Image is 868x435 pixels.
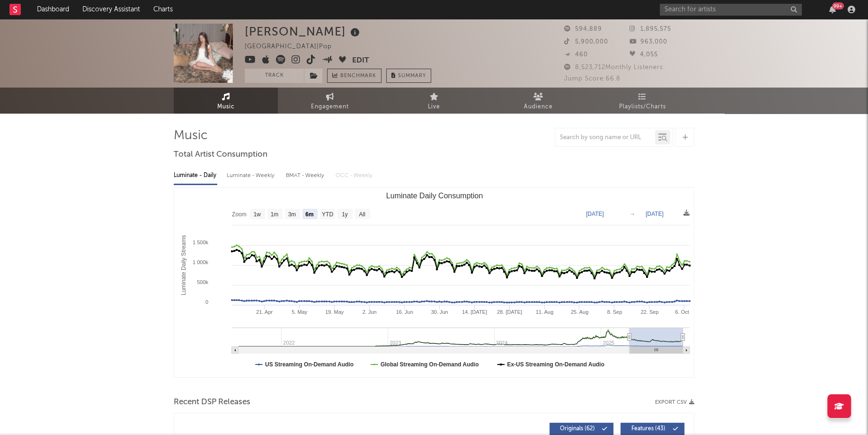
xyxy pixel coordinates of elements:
[193,240,209,245] text: 1 500k
[227,168,276,184] div: Luminate - Weekly
[254,211,261,218] text: 1w
[607,309,622,315] text: 8. Sep
[660,4,802,16] input: Search for artists
[193,259,209,265] text: 1 000k
[627,426,670,432] span: Features ( 43 )
[271,211,279,218] text: 1m
[556,426,599,432] span: Originals ( 62 )
[832,2,844,9] div: 99 +
[174,149,267,160] span: Total Artist Consumption
[382,88,486,114] a: Live
[564,26,602,32] span: 594,889
[245,69,304,83] button: Track
[524,101,553,113] span: Audience
[180,235,187,295] text: Luminate Daily Streams
[507,361,604,368] text: Ex-US Streaming On-Demand Audio
[256,309,273,315] text: 21. Apr
[288,211,296,218] text: 3m
[829,6,836,13] button: 99+
[571,309,588,315] text: 25. Aug
[286,168,326,184] div: BMAT - Weekly
[174,88,278,114] a: Music
[325,309,344,315] text: 19. May
[431,309,448,315] text: 30. Jun
[564,52,588,58] span: 460
[232,211,247,218] text: Zoom
[265,361,354,368] text: US Streaming On-Demand Audio
[217,101,235,113] span: Music
[305,211,313,218] text: 6m
[564,64,663,71] span: 8,523,712 Monthly Listeners
[381,361,479,368] text: Global Streaming On-Demand Audio
[386,192,483,200] text: Luminate Daily Consumption
[564,76,620,82] span: Jump Score: 66.8
[586,211,604,217] text: [DATE]
[564,39,608,45] span: 5,900,000
[486,88,590,114] a: Audience
[549,423,613,435] button: Originals(62)
[497,309,522,315] text: 28. [DATE]
[245,41,343,53] div: [GEOGRAPHIC_DATA] | Pop
[462,309,487,315] text: 14. [DATE]
[174,397,250,408] span: Recent DSP Releases
[278,88,382,114] a: Engagement
[629,39,667,45] span: 963,000
[197,279,208,285] text: 500k
[640,309,658,315] text: 22. Sep
[386,69,431,83] button: Summary
[245,24,362,39] div: [PERSON_NAME]
[629,26,671,32] span: 1,895,575
[555,134,655,142] input: Search by song name or URL
[292,309,308,315] text: 5. May
[352,55,369,67] button: Edit
[428,101,440,113] span: Live
[655,399,694,405] button: Export CSV
[342,211,348,218] text: 1y
[396,309,413,315] text: 16. Jun
[363,309,377,315] text: 2. Jun
[174,188,694,377] svg: Luminate Daily Consumption
[629,211,635,217] text: →
[327,69,381,83] a: Benchmark
[646,211,664,217] text: [DATE]
[620,423,684,435] button: Features(43)
[311,101,349,113] span: Engagement
[629,52,658,58] span: 4,055
[619,101,666,113] span: Playlists/Charts
[205,299,208,305] text: 0
[359,211,365,218] text: All
[322,211,333,218] text: YTD
[590,88,694,114] a: Playlists/Charts
[398,73,426,79] span: Summary
[340,71,376,82] span: Benchmark
[536,309,553,315] text: 11. Aug
[675,309,689,315] text: 6. Oct
[174,168,217,184] div: Luminate - Daily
